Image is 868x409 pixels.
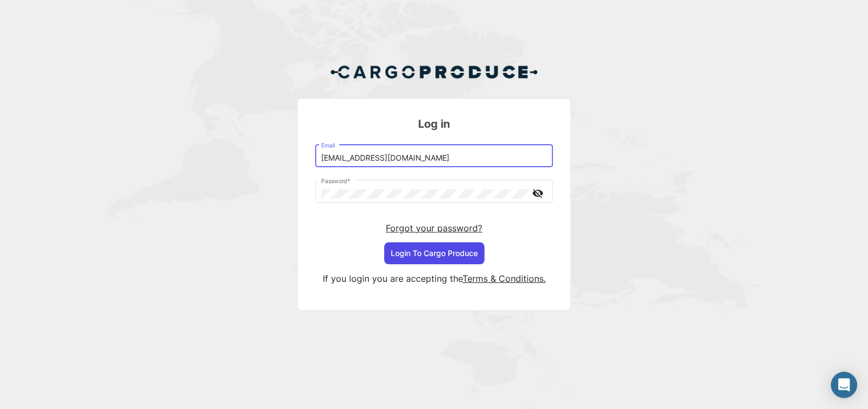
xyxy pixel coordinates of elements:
[384,242,484,264] button: Login To Cargo Produce
[330,59,538,85] img: Cargo Produce Logo
[315,116,553,132] h3: Log in
[321,154,547,163] input: Email
[531,186,544,200] mat-icon: visibility_off
[462,273,546,284] a: Terms & Conditions.
[831,372,857,398] div: Open Intercom Messenger
[386,223,482,234] a: Forgot your password?
[323,273,462,284] span: If you login you are accepting the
